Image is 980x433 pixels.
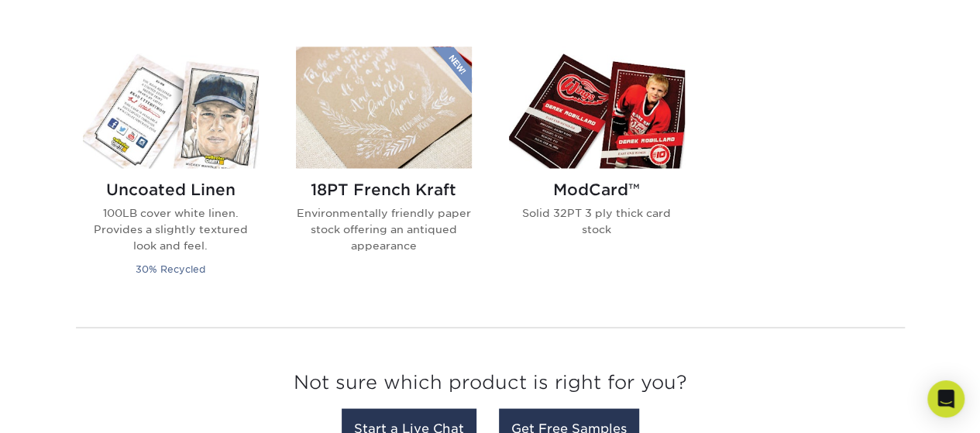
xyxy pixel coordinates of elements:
[509,180,685,199] h2: ModCard™
[83,46,259,168] img: Uncoated Linen Trading Cards
[296,180,472,199] h2: 18PT French Kraft
[76,359,905,412] h3: Not sure which product is right for you?
[433,46,472,93] img: New Product
[83,180,259,199] h2: Uncoated Linen
[509,46,685,168] img: ModCard™ Trading Cards
[927,380,965,418] div: Open Intercom Messenger
[136,263,205,274] small: 30% Recycled
[83,205,259,253] p: 100LB cover white linen. Provides a slightly textured look and feel.
[296,205,472,253] p: Environmentally friendly paper stock offering an antiqued appearance
[83,46,259,296] a: Uncoated Linen Trading Cards Uncoated Linen 100LB cover white linen. Provides a slightly textured...
[509,46,685,296] a: ModCard™ Trading Cards ModCard™ Solid 32PT 3 ply thick card stock
[296,46,472,296] a: 18PT French Kraft Trading Cards 18PT French Kraft Environmentally friendly paper stock offering a...
[296,46,472,168] img: 18PT French Kraft Trading Cards
[509,205,685,237] p: Solid 32PT 3 ply thick card stock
